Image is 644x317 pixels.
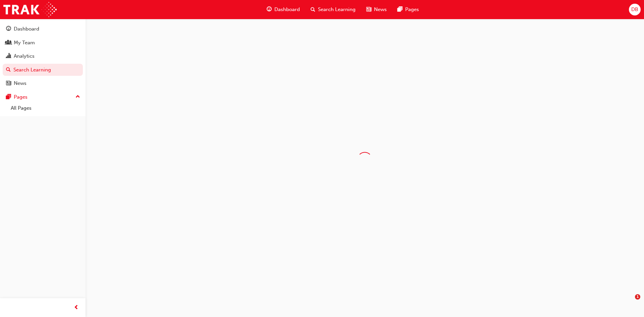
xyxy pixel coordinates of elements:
[14,25,39,33] div: Dashboard
[3,2,57,17] img: Trak
[6,81,11,87] span: news-icon
[6,94,11,100] span: pages-icon
[274,6,300,13] span: Dashboard
[267,5,272,14] span: guage-icon
[14,93,28,101] div: Pages
[318,6,356,13] span: Search Learning
[3,23,83,35] a: Dashboard
[261,3,305,16] a: guage-iconDashboard
[629,4,641,15] button: DB
[3,37,83,49] a: My Team
[8,103,83,113] a: All Pages
[14,52,35,60] div: Analytics
[74,304,79,312] span: prev-icon
[361,3,392,16] a: news-iconNews
[311,5,315,14] span: search-icon
[6,53,11,59] span: chart-icon
[14,39,35,47] div: My Team
[305,3,361,16] a: search-iconSearch Learning
[392,3,424,16] a: pages-iconPages
[3,91,83,103] button: Pages
[635,294,640,300] span: 1
[75,93,80,101] span: up-icon
[631,6,638,13] span: DB
[405,6,419,13] span: Pages
[621,294,637,310] iframe: Intercom live chat
[374,6,387,13] span: News
[6,26,11,32] span: guage-icon
[3,64,83,76] a: Search Learning
[3,50,83,62] a: Analytics
[6,67,11,73] span: search-icon
[366,5,371,14] span: news-icon
[3,21,83,91] button: DashboardMy TeamAnalyticsSearch LearningNews
[6,40,11,46] span: people-icon
[397,5,402,14] span: pages-icon
[3,77,83,90] a: News
[14,80,26,87] div: News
